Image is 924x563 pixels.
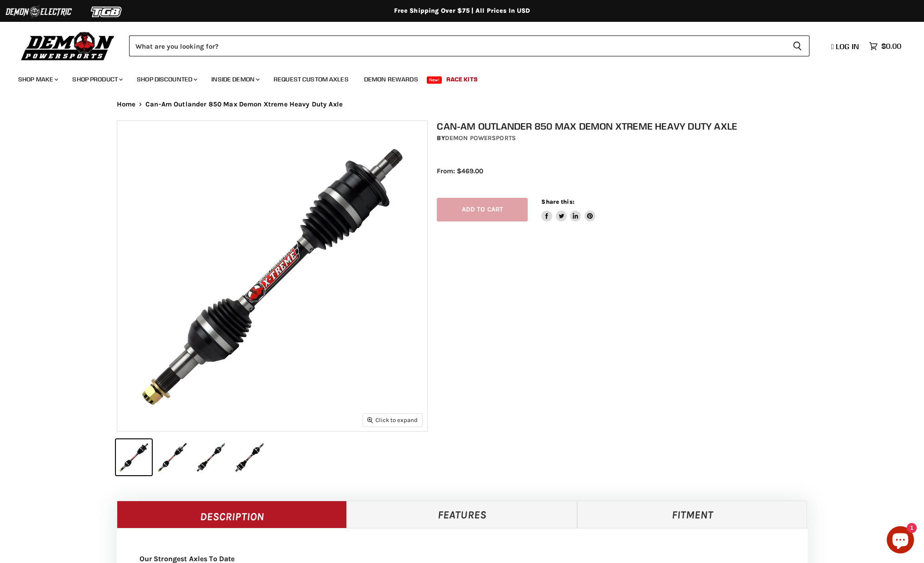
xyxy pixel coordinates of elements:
a: Home [117,101,136,108]
a: Demon Rewards [357,70,425,89]
form: Product [129,35,809,56]
span: Log in [836,42,859,51]
span: $0.00 [881,42,901,50]
a: Log in [827,42,864,50]
button: IMAGE thumbnail [193,439,229,475]
h1: Can-Am Outlander 850 Max Demon Xtreme Heavy Duty Axle [437,121,817,132]
a: Inside Demon [205,70,265,89]
input: Search [129,35,785,56]
button: IMAGE thumbnail [232,439,268,475]
span: From: $469.00 [437,167,483,175]
span: Can-Am Outlander 850 Max Demon Xtreme Heavy Duty Axle [145,101,343,108]
div: by [437,133,817,143]
button: IMAGE thumbnail [155,439,190,475]
a: Fitment [577,501,808,528]
nav: Breadcrumbs [99,101,826,108]
a: Shop Product [65,70,128,89]
a: Features [347,501,577,528]
a: Shop Make [11,70,64,89]
img: Demon Powersports [18,30,118,62]
ul: Main menu [11,66,899,89]
a: Demon Powersports [445,134,516,142]
button: Click to expand [363,414,422,426]
inbox-online-store-chat: Shopify online store chat [884,526,917,556]
img: Demon Electric Logo 2 [5,3,73,20]
button: IMAGE thumbnail [116,439,152,475]
a: Description [117,501,347,528]
img: TGB Logo 2 [73,3,141,20]
a: Shop Discounted [130,70,203,89]
span: Click to expand [367,417,418,423]
img: IMAGE [117,121,427,431]
a: $0.00 [864,40,906,53]
div: Free Shipping Over $75 | All Prices In USD [99,7,826,15]
button: Search [785,35,809,56]
a: Request Custom Axles [267,70,355,89]
aside: Share this: [541,198,595,222]
span: New! [427,76,442,84]
a: Race Kits [440,70,484,89]
span: Share this: [541,198,574,205]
